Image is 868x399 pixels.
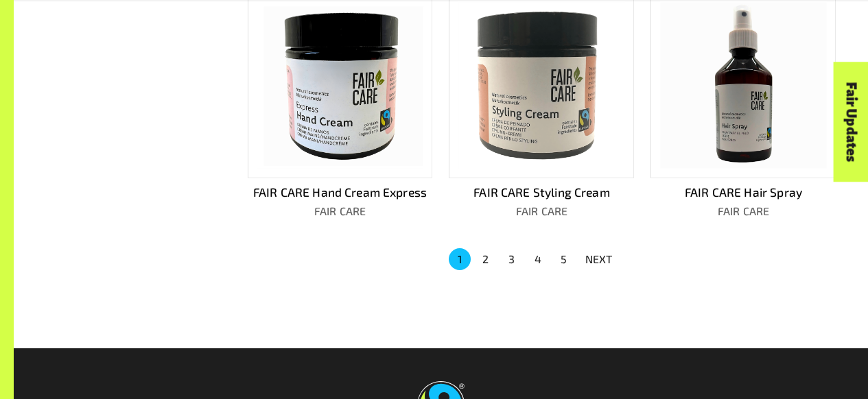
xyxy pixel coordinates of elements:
button: Go to page 5 [553,248,575,270]
button: Go to page 4 [527,248,549,270]
button: NEXT [577,247,621,271]
button: Go to page 3 [501,248,523,270]
p: FAIR CARE Hair Spray [650,184,836,202]
p: FAIR CARE Hand Cream Express [248,184,433,202]
p: FAIR CARE [650,203,836,219]
button: page 1 [449,248,471,270]
p: NEXT [585,251,613,267]
nav: pagination navigation [447,247,621,271]
p: FAIR CARE [449,203,634,219]
p: FAIR CARE Styling Cream [449,184,634,202]
p: FAIR CARE [248,203,433,219]
button: Go to page 2 [475,248,497,270]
